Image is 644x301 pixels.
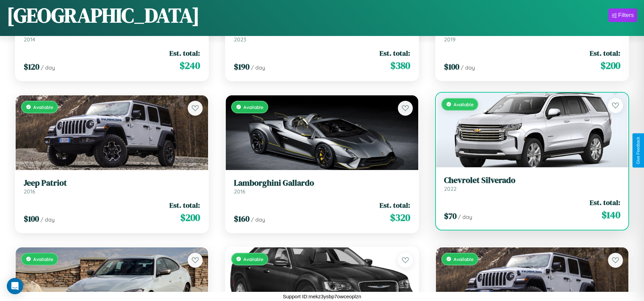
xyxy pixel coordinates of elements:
h1: [GEOGRAPHIC_DATA] [7,1,200,29]
span: / day [40,216,55,223]
span: $ 100 [444,61,459,72]
span: / day [461,64,475,71]
span: 2014 [24,36,35,43]
span: Available [243,256,263,262]
h3: Chevrolet Silverado [444,175,620,185]
button: Filters [608,8,637,22]
span: / day [251,216,265,223]
span: Est. total: [169,48,200,58]
span: Est. total: [169,200,200,210]
a: Jeep Patriot2016 [24,178,200,195]
h3: Lamborghini Gallardo [234,178,410,188]
a: Chevrolet Silverado2022 [444,175,620,192]
span: / day [458,213,472,220]
span: 2016 [234,188,245,195]
span: Available [454,101,474,107]
h3: Aston [PERSON_NAME] DB7 [234,26,410,36]
span: Est. total: [590,197,620,207]
span: Est. total: [380,200,410,210]
div: Filters [618,12,634,19]
span: / day [251,64,265,71]
span: $ 100 [24,213,39,224]
span: $ 380 [390,59,410,72]
div: Open Intercom Messenger [7,278,23,294]
span: Est. total: [590,48,620,58]
span: Available [33,256,53,262]
span: $ 200 [601,59,620,72]
span: 2023 [234,36,246,43]
span: $ 320 [390,211,410,224]
div: Give Feedback [636,137,641,164]
span: $ 140 [602,208,620,222]
span: 2019 [444,36,456,43]
span: 2016 [24,188,35,195]
span: $ 240 [180,59,200,72]
span: Available [243,104,263,110]
span: / day [41,64,55,71]
span: $ 120 [24,61,39,72]
span: $ 200 [180,211,200,224]
span: $ 70 [444,210,457,222]
p: Support ID: mekz3ysbp7owceoplzn [283,292,361,301]
span: Available [454,256,474,262]
a: Lamborghini Gallardo2016 [234,178,410,195]
span: 2022 [444,185,457,192]
h3: Jeep Patriot [24,178,200,188]
span: Est. total: [380,48,410,58]
span: $ 190 [234,61,250,72]
span: $ 160 [234,213,250,224]
span: Available [33,104,53,110]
